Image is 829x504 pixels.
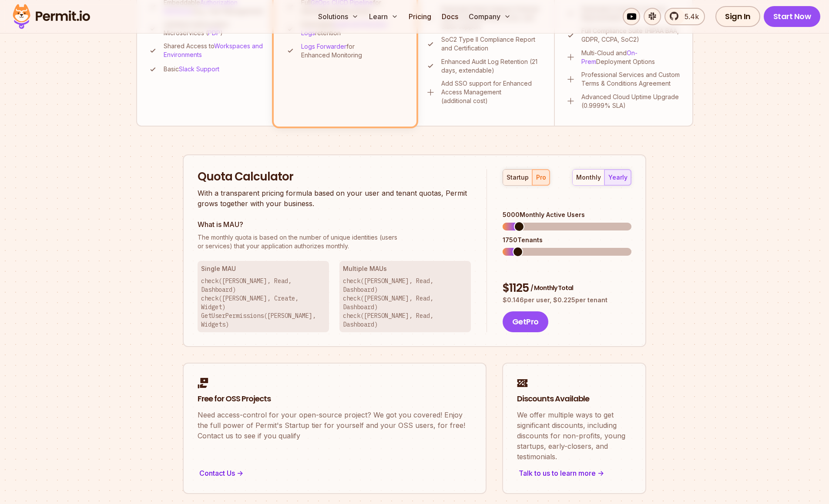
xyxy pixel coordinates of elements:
[441,57,544,75] p: Enhanced Audit Log Retention (21 days, extendable)
[198,169,471,185] h2: Quota Calculator
[530,284,573,292] span: / Monthly Total
[679,11,699,22] span: 5.4k
[198,233,471,250] p: or services) that your application authorizes monthly.
[315,8,362,25] button: Solutions
[179,65,219,73] a: Slack Support
[517,467,631,479] div: Talk to us to learn more
[503,296,631,304] p: $ 0.146 per user, $ 0.225 per tenant
[764,6,821,27] a: Start Now
[715,6,760,27] a: Sign In
[503,210,631,219] div: 5000 Monthly Active Users
[198,188,471,209] p: With a transparent pricing formula based on your user and tenant quotas, Permit grows together wi...
[665,8,705,25] a: 5.4k
[201,277,326,329] p: check([PERSON_NAME], Read, Dashboard) check([PERSON_NAME], Create, Widget) GetUserPermissions([PE...
[517,410,631,462] p: We offer multiple ways to get significant discounts, including discounts for non-profits, young s...
[164,42,265,59] p: Shared Access to
[597,468,604,478] span: ->
[576,173,601,182] div: monthly
[9,2,94,31] img: Permit logo
[581,49,638,65] a: On-Prem
[503,311,548,332] button: GetPro
[503,236,631,244] div: 1750 Tenants
[503,280,631,296] div: $ 1125
[208,29,220,37] a: PDP
[438,8,462,25] a: Docs
[441,79,544,105] p: Add SSO support for Enhanced Access Management (additional cost)
[581,27,682,44] p: Full Compliance Suite (HIPAA BAA, GDPR, CCPA, SoC2)
[198,467,472,479] div: Contact Us
[581,70,682,88] p: Professional Services and Custom Terms & Conditions Agreement
[366,8,402,25] button: Learn
[164,65,219,73] p: Basic
[198,410,472,441] p: Need access-control for your open-source project? We got you covered! Enjoy the full power of Per...
[183,363,487,494] a: Free for OSS ProjectsNeed access-control for your open-source project? We got you covered! Enjoy ...
[343,277,467,329] p: check([PERSON_NAME], Read, Dashboard) check([PERSON_NAME], Read, Dashboard) check([PERSON_NAME], ...
[198,219,471,230] h3: What is MAU?
[465,8,514,25] button: Company
[237,468,243,478] span: ->
[507,173,529,182] div: startup
[301,43,346,50] a: Logs Forwarder
[441,35,544,53] p: SoC2 Type II Compliance Report and Certification
[581,93,682,110] p: Advanced Cloud Uptime Upgrade (0.9999% SLA)
[198,233,471,242] span: The monthly quota is based on the number of unique identities (users
[198,394,472,404] h2: Free for OSS Projects
[301,42,405,60] p: for Enhanced Monitoring
[343,264,467,273] h3: Multiple MAUs
[502,363,646,494] a: Discounts AvailableWe offer multiple ways to get significant discounts, including discounts for n...
[405,8,435,25] a: Pricing
[581,49,682,66] p: Multi-Cloud and Deployment Options
[201,264,326,273] h3: Single MAU
[517,394,631,404] h2: Discounts Available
